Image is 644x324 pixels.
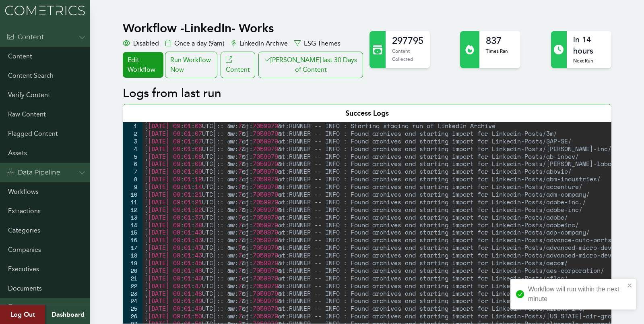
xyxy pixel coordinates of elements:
[123,52,163,78] a: Edit Workflow
[123,267,142,274] div: 20
[231,39,288,48] div: LinkedIn Archive
[6,303,39,313] div: Admin
[123,282,142,290] div: 22
[528,285,625,304] div: Workflow will run within the next minute
[123,221,142,229] div: 14
[123,244,142,251] div: 17
[573,57,605,65] p: Next Run
[123,137,142,145] div: 3
[392,47,423,63] p: Content Collected
[6,168,60,177] div: Data Pipeline
[123,236,142,244] div: 16
[123,206,142,214] div: 12
[123,175,142,183] div: 8
[123,168,142,175] div: 7
[165,39,224,48] div: Once a day (9am)
[123,297,142,305] div: 24
[123,86,611,101] h2: Logs from last run
[123,312,142,320] div: 26
[123,214,142,221] div: 13
[6,32,44,42] div: Content
[221,52,255,78] a: Content
[294,39,341,48] div: ESG Themes
[123,191,142,198] div: 10
[258,52,363,78] button: [PERSON_NAME] last 30 Days of Content
[392,34,423,47] h2: 297795
[573,34,605,57] h2: in 14 hours
[45,305,90,324] a: Dashboard
[486,34,508,47] h2: 837
[123,251,142,259] div: 18
[123,122,142,130] div: 1
[123,183,142,191] div: 9
[123,274,142,282] div: 21
[123,198,142,206] div: 11
[123,39,159,48] div: Disabled
[123,21,365,35] h1: Workflow - LinkedIn- Works
[123,259,142,267] div: 19
[123,104,611,122] div: Success Logs
[123,130,142,137] div: 2
[123,290,142,297] div: 23
[627,282,633,289] button: close
[165,52,217,78] div: Run Workflow Now
[486,47,508,55] p: Times Ran
[123,228,142,236] div: 15
[123,145,142,153] div: 4
[123,305,142,312] div: 25
[123,160,142,168] div: 6
[123,153,142,160] div: 5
